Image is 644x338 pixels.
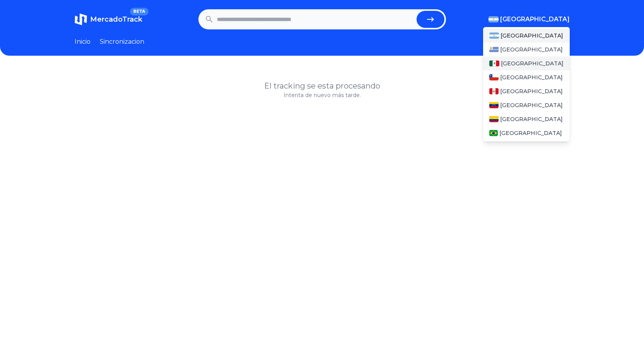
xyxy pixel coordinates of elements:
a: Mexico[GEOGRAPHIC_DATA] [483,56,570,70]
a: MercadoTrackBETA [75,13,142,26]
a: Inicio [75,37,91,46]
a: Peru[GEOGRAPHIC_DATA] [483,84,570,98]
span: [GEOGRAPHIC_DATA] [501,32,563,39]
img: Argentina [489,16,499,22]
a: Brasil[GEOGRAPHIC_DATA] [483,126,570,140]
span: [GEOGRAPHIC_DATA] [499,129,562,137]
a: Venezuela[GEOGRAPHIC_DATA] [483,98,570,112]
a: Sincronizacion [100,37,144,46]
span: [GEOGRAPHIC_DATA] [500,46,563,53]
img: Chile [489,74,499,80]
img: Brasil [489,130,498,136]
img: MercadoTrack [75,13,87,26]
a: Chile[GEOGRAPHIC_DATA] [483,70,570,84]
span: BETA [130,8,148,15]
img: Uruguay [489,46,499,53]
a: Colombia[GEOGRAPHIC_DATA] [483,112,570,126]
img: Colombia [489,116,499,122]
span: [GEOGRAPHIC_DATA] [501,60,564,67]
img: Mexico [489,60,499,67]
img: Argentina [489,32,499,39]
span: [GEOGRAPHIC_DATA] [500,73,563,81]
span: MercadoTrack [90,15,142,24]
a: Argentina[GEOGRAPHIC_DATA] [483,29,570,43]
span: [GEOGRAPHIC_DATA] [500,101,563,109]
button: [GEOGRAPHIC_DATA] [489,15,570,24]
h1: El tracking se esta procesando [75,80,570,91]
img: Peru [489,88,499,94]
span: [GEOGRAPHIC_DATA] [500,87,563,95]
a: Uruguay[GEOGRAPHIC_DATA] [483,43,570,56]
span: [GEOGRAPHIC_DATA] [500,15,570,24]
img: Venezuela [489,102,499,108]
p: Intenta de nuevo más tarde. [75,91,570,99]
span: [GEOGRAPHIC_DATA] [500,115,563,123]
